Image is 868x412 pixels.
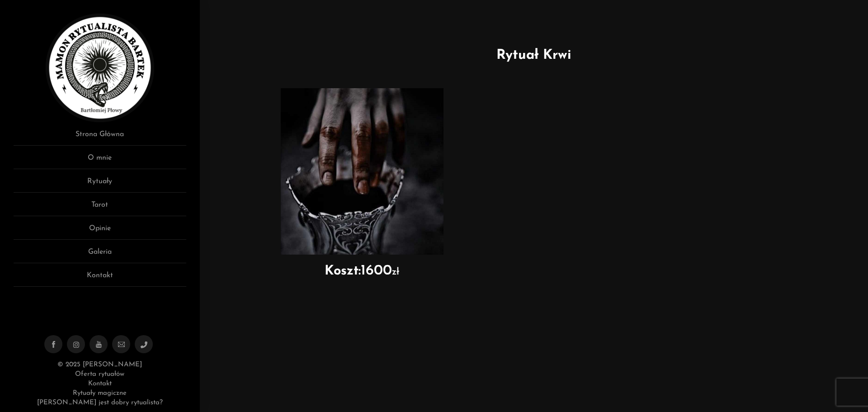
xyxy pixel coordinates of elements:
[88,380,112,387] a: Kontakt
[281,264,443,278] h2: 1600
[14,176,186,193] a: Rytuały
[14,270,186,287] a: Kontakt
[14,223,186,240] a: Opinie
[14,199,186,216] a: Tarot
[213,45,854,66] h1: Rytuał Krwi
[325,265,361,278] strong: Koszt:
[14,246,186,263] a: Galeria
[392,267,399,277] span: zł
[46,14,154,122] img: Rytualista Bartek
[14,129,186,146] a: Strona Główna
[75,371,124,378] a: Oferta rytuałów
[14,152,186,169] a: O mnie
[73,390,127,397] a: Rytuały magiczne
[37,399,163,406] a: [PERSON_NAME] jest dobry rytualista?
